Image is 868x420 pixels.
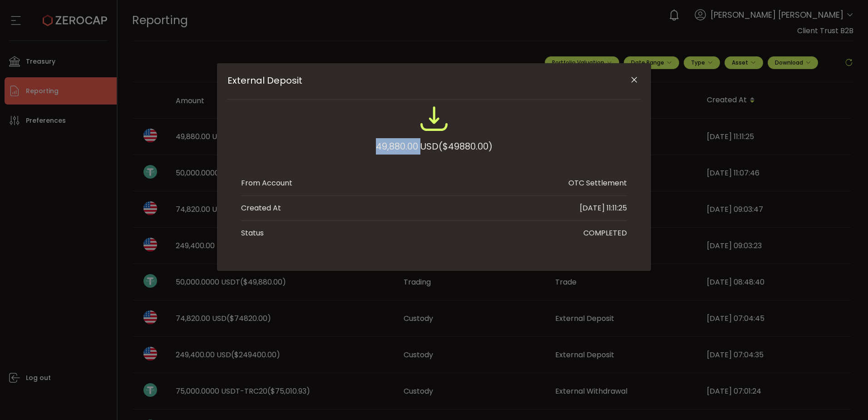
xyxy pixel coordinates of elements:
div: Created At [241,203,281,214]
button: Close [626,72,642,88]
iframe: Chat Widget [823,376,868,420]
span: External Deposit [227,75,599,86]
div: 49,880.00 USD [376,138,493,155]
div: From Account [241,178,292,189]
div: OTC Settlement [568,178,627,189]
div: External Deposit [217,63,651,271]
span: ($49880.00) [439,138,493,155]
div: Status [241,228,264,239]
div: COMPLETED [583,228,627,239]
div: [DATE] 11:11:25 [580,203,627,214]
